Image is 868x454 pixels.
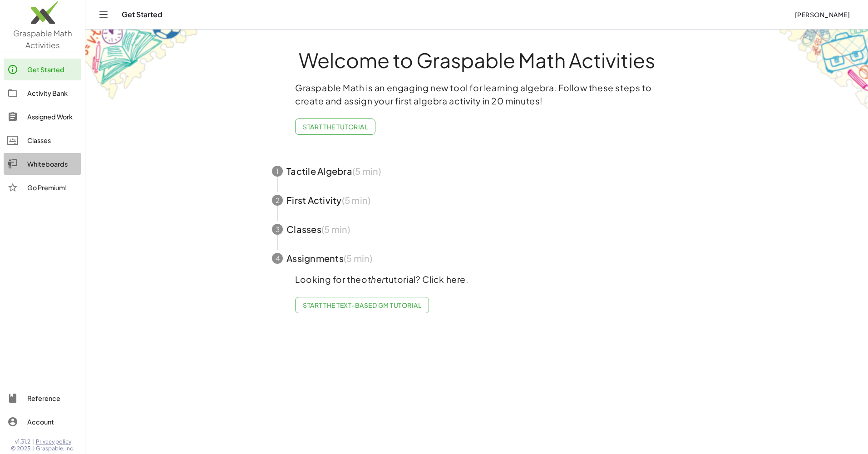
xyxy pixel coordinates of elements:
span: Start the Text-based GM Tutorial [303,301,421,309]
a: Reference [4,387,81,409]
em: other [361,274,385,285]
p: Graspable Math is an engaging new tool for learning algebra. Follow these steps to create and ass... [295,81,658,108]
div: Account [27,416,78,427]
button: Start the Tutorial [295,118,375,135]
span: [PERSON_NAME] [794,10,850,19]
a: Get Started [4,59,81,80]
span: © 2025 [11,445,30,452]
div: Go Premium! [27,182,78,193]
span: Start the Tutorial [303,123,368,131]
img: get-started-bg-ul-Ceg4j33I.png [85,29,199,101]
div: Get Started [27,64,78,75]
button: 3Classes(5 min) [261,215,692,244]
div: Reference [27,393,78,404]
div: 3 [272,224,283,235]
p: Looking for the tutorial? Click here. [295,273,658,286]
a: Whiteboards [4,153,81,175]
div: Assigned Work [27,111,78,122]
div: Activity Bank [27,88,78,99]
button: 4Assignments(5 min) [261,244,692,273]
span: | [32,438,34,445]
span: | [32,445,34,452]
a: Assigned Work [4,106,81,128]
button: 1Tactile Algebra(5 min) [261,157,692,186]
button: 2First Activity(5 min) [261,186,692,215]
div: 4 [272,253,283,264]
a: Account [4,411,81,433]
a: Activity Bank [4,82,81,104]
span: Graspable, Inc. [36,445,74,452]
span: Graspable Math Activities [13,28,72,50]
button: Toggle navigation [96,7,111,22]
button: [PERSON_NAME] [787,6,857,23]
a: Privacy policy [36,438,74,445]
div: 1 [272,166,283,177]
h1: Welcome to Graspable Math Activities [255,49,698,70]
a: Start the Text-based GM Tutorial [295,297,429,313]
span: v1.31.2 [15,438,30,445]
div: Classes [27,135,78,146]
div: 2 [272,195,283,206]
a: Classes [4,129,81,151]
div: Whiteboards [27,158,78,169]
